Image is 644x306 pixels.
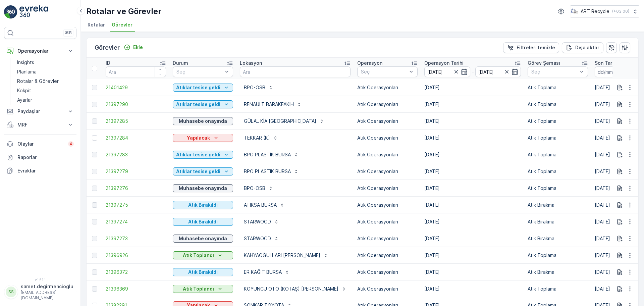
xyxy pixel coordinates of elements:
div: Toggle Row Selected [92,202,97,208]
a: 21397276 [106,185,166,192]
span: 21397283 [106,151,166,158]
p: Seç [531,68,578,75]
input: dd/mm/yyyy [595,66,641,77]
p: STARWOOD [244,235,271,242]
button: BPO-OSB [240,82,277,93]
p: Atık Toplama [528,252,588,259]
p: Atık Toplama [528,151,588,158]
td: [DATE] [421,264,524,280]
div: Toggle Row Selected [92,152,97,157]
div: Toggle Row Selected [92,236,97,241]
div: Toggle Row Selected [92,118,97,124]
p: RENAULT BARAKFAKİH [244,101,294,108]
button: Yapılacak [173,134,233,142]
p: Atık Toplama [528,168,588,175]
p: Lokasyon [240,60,262,66]
p: Görev Şeması [528,60,560,66]
p: Atık Bırakma [528,202,588,208]
button: BPO PLASTİK BURSA [240,166,303,177]
button: Atıklar tesise geldi [173,167,233,175]
p: ART Recycle [581,8,609,15]
p: Ayarlar [17,97,32,103]
p: - [472,68,474,76]
p: ( +03:00 ) [612,9,629,14]
p: Atık Bırakıldı [188,218,218,225]
p: Insights [17,59,34,66]
p: Son Tarih [595,60,616,66]
div: Toggle Row Selected [92,253,97,258]
p: Atık Bırakıldı [188,202,218,208]
a: Insights [14,58,76,67]
button: Atıklar tesise geldi [173,84,233,92]
p: Muhasebe onayında [179,118,227,124]
div: Toggle Row Selected [92,219,97,224]
td: [DATE] [421,79,524,96]
td: [DATE] [421,113,524,130]
p: ID [106,60,110,66]
a: Raporlar [4,151,76,164]
button: BPO PLASTİK BURSA [240,149,303,160]
td: [DATE] [421,96,524,113]
span: 21401429 [106,84,166,91]
p: GÜLAL KİA [GEOGRAPHIC_DATA] [244,118,316,124]
p: Durum [173,60,188,66]
a: 21396372 [106,269,166,275]
a: 21397279 [106,168,166,175]
p: Rotalar ve Görevler [86,6,161,17]
input: Ara [240,66,351,77]
a: 21396369 [106,286,166,292]
p: Operasyon Tarihi [424,60,464,66]
td: [DATE] [421,180,524,197]
p: Atık Operasyonları [357,185,418,192]
p: Atık Operasyonları [357,252,418,259]
span: 21397285 [106,118,166,124]
button: Paydaşlar [4,105,76,118]
a: 21397275 [106,202,166,208]
p: Atıklar tesise geldi [176,84,220,91]
a: Olaylar4 [4,137,76,151]
p: MRF [17,121,63,128]
p: Atık Operasyonları [357,235,418,242]
p: Atık Bırakma [528,218,588,225]
a: Planlama [14,67,76,76]
p: Atık Operasyonları [357,202,418,208]
input: dd/mm/yyyy [424,66,470,77]
p: Planlama [17,68,37,75]
img: logo [4,5,17,19]
a: 21397284 [106,135,166,141]
p: Atık Operasyonları [357,151,418,158]
button: RENAULT BARAKFAKİH [240,99,306,110]
p: Atık Operasyonları [357,118,418,124]
td: [DATE] [421,280,524,297]
p: Atık Operasyonları [357,286,418,292]
span: 21396926 [106,252,166,259]
p: Atık Operasyonları [357,218,418,225]
td: [DATE] [421,130,524,146]
td: [DATE] [421,163,524,180]
p: Seç [361,68,407,75]
p: Seç [176,68,223,75]
p: Atık Toplama [528,101,588,108]
p: Filtreleri temizle [517,44,555,51]
p: Atık Bırakıldı [188,269,218,275]
p: BPO-OSB [244,185,265,192]
p: Atık Toplama [528,286,588,292]
button: Operasyonlar [4,44,76,58]
p: Rotalar & Görevler [17,78,59,85]
p: samet.degirmencioglu [21,283,73,290]
p: Atık Operasyonları [357,84,418,91]
div: Toggle Row Selected [92,135,97,141]
button: KOYUNCU OTO (KOTAŞ) [PERSON_NAME] [240,284,351,294]
div: Toggle Row Selected [92,85,97,90]
p: Atıklar tesise geldi [176,151,220,158]
div: Toggle Row Selected [92,286,97,292]
button: Ekle [121,43,146,51]
td: [DATE] [421,197,524,213]
a: 21397273 [106,235,166,242]
p: ER KAĞIT BURSA [244,269,282,275]
p: 4 [69,141,72,147]
button: Muhasebe onayında [173,235,233,243]
button: Muhasebe onayında [173,184,233,192]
